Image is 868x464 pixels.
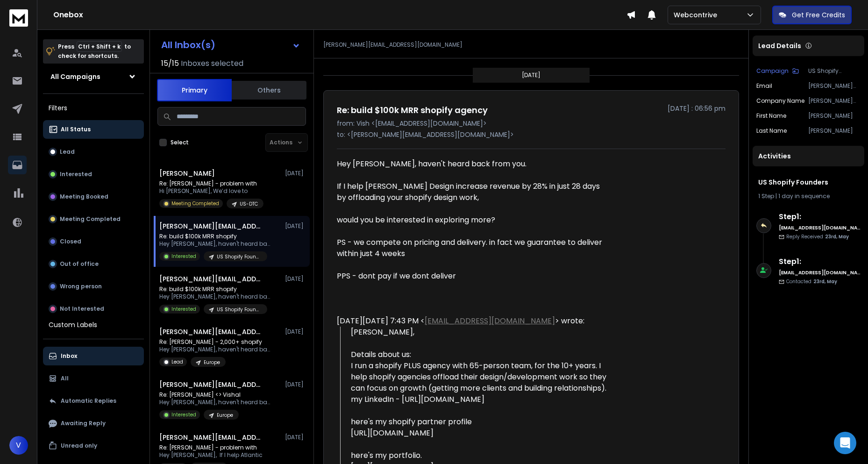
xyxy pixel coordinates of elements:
[337,237,610,259] div: PS - we compete on pricing and delivery. in fact we guarantee to deliver within just 4 weeks
[753,146,864,166] div: Activities
[9,436,28,455] button: V
[337,130,726,139] p: to: <[PERSON_NAME][EMAIL_ADDRESS][DOMAIN_NAME]>
[337,271,610,282] div: PPS - dont pay if we dont deliver
[159,380,262,389] h1: [PERSON_NAME][EMAIL_ADDRESS][DOMAIN_NAME]
[43,210,144,228] button: Meeting Completed
[159,338,271,346] p: Re: [PERSON_NAME] - 2,000+ shopify
[159,221,262,231] h1: [PERSON_NAME][EMAIL_ADDRESS][DOMAIN_NAME]
[171,200,219,207] p: Meeting Completed
[217,253,262,260] p: US Shopify Founders
[43,369,144,388] button: All
[159,444,263,451] p: Re: [PERSON_NAME] - problem with
[779,211,861,222] h6: Step 1 :
[285,434,306,441] p: [DATE]
[171,139,189,146] label: Select
[674,10,721,20] p: Webcontrive
[159,274,262,284] h1: [PERSON_NAME][EMAIL_ADDRESS][DOMAIN_NAME]
[834,432,856,454] div: Open Intercom Messenger
[337,181,610,203] div: If I help [PERSON_NAME] Design increase revenue by 28% in just 28 days by offloading your shopify...
[61,442,97,450] p: Unread only
[425,315,555,326] a: [EMAIL_ADDRESS][DOMAIN_NAME]
[772,6,852,24] button: Get Free Credits
[159,187,263,195] p: Hi [PERSON_NAME], We’d love to
[159,233,271,240] p: Re: build $100k MRR shopify
[808,82,861,90] p: [PERSON_NAME][EMAIL_ADDRESS][DOMAIN_NAME]
[786,278,837,285] p: Contacted
[43,255,144,273] button: Out of office
[159,391,271,399] p: Re: [PERSON_NAME] <> Vishal
[161,40,215,50] h1: All Inbox(s)
[60,305,104,313] p: Not Interested
[77,41,122,52] span: Ctrl + Shift + k
[43,436,144,455] button: Unread only
[285,222,306,230] p: [DATE]
[61,397,116,405] p: Automatic Replies
[756,67,789,75] p: Campaign
[337,315,610,327] div: [DATE][DATE] 7:43 PM < > wrote:
[778,192,830,200] span: 1 day in sequence
[171,306,196,313] p: Interested
[154,36,308,54] button: All Inbox(s)
[43,187,144,206] button: Meeting Booked
[756,82,772,90] p: Email
[43,414,144,433] button: Awaiting Reply
[758,178,859,187] h1: US Shopify Founders
[171,411,196,418] p: Interested
[756,67,799,75] button: Campaign
[813,278,837,285] span: 23rd, May
[157,79,232,101] button: Primary
[43,277,144,296] button: Wrong person
[808,67,861,75] p: US Shopify Founders
[60,193,108,200] p: Meeting Booked
[756,112,786,120] p: First Name
[60,283,102,290] p: Wrong person
[43,120,144,139] button: All Status
[323,41,462,49] p: [PERSON_NAME][EMAIL_ADDRESS][DOMAIN_NAME]
[159,169,215,178] h1: [PERSON_NAME]
[285,381,306,388] p: [DATE]
[159,180,263,187] p: Re: [PERSON_NAME] - problem with
[240,200,258,207] p: US-DTC
[60,171,92,178] p: Interested
[808,112,861,120] p: [PERSON_NAME]
[161,58,179,69] span: 15 / 15
[43,67,144,86] button: All Campaigns
[779,269,861,276] h6: [EMAIL_ADDRESS][DOMAIN_NAME]
[43,347,144,365] button: Inbox
[53,9,626,21] h1: Onebox
[217,306,262,313] p: US Shopify Founders
[758,193,859,200] div: |
[171,253,196,260] p: Interested
[43,232,144,251] button: Closed
[808,97,861,105] p: [PERSON_NAME] Design Co
[181,58,243,69] h3: Inboxes selected
[779,224,861,231] h6: [EMAIL_ADDRESS][DOMAIN_NAME]
[758,192,774,200] span: 1 Step
[522,71,541,79] p: [DATE]
[61,126,91,133] p: All Status
[60,148,75,156] p: Lead
[159,293,271,300] p: Hey [PERSON_NAME], haven't heard back
[285,275,306,283] p: [DATE]
[50,72,100,81] h1: All Campaigns
[43,300,144,318] button: Not Interested
[159,240,271,248] p: Hey [PERSON_NAME], haven't heard back
[9,9,28,27] img: logo
[171,358,183,365] p: Lead
[43,143,144,161] button: Lead
[825,233,849,240] span: 23rd, May
[43,392,144,410] button: Automatic Replies
[60,238,81,245] p: Closed
[285,328,306,336] p: [DATE]
[58,42,131,61] p: Press to check for shortcuts.
[43,165,144,184] button: Interested
[779,256,861,267] h6: Step 1 :
[756,127,787,135] p: Last Name
[159,451,263,459] p: Hey [PERSON_NAME], If I help Atlantic
[337,214,610,226] div: would you be interested in exploring more?
[60,260,99,268] p: Out of office
[337,104,488,117] h1: Re: build $100k MRR shopify agency
[792,10,845,20] p: Get Free Credits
